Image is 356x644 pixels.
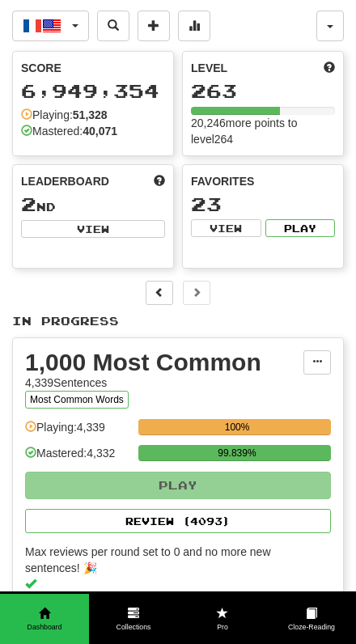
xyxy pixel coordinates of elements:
[25,391,129,409] button: Most Common Words
[73,108,108,121] strong: 51,328
[265,219,336,237] button: Play
[25,419,130,446] div: Playing: 4,339
[324,60,335,76] span: Score more points to level up
[178,622,267,633] span: Pro
[83,125,117,138] strong: 40,071
[191,219,261,237] button: View
[21,173,109,189] span: Leaderboard
[21,220,165,238] button: View
[191,81,335,101] div: 263
[178,11,210,41] button: More stats
[191,194,335,214] div: 23
[154,173,165,189] span: This week in points, UTC
[97,11,129,41] button: Search sentences
[143,419,331,435] div: 100%
[89,622,178,633] span: Collections
[21,123,117,139] div: Mastered:
[25,509,331,533] button: Review (4093)
[25,472,331,499] button: Play
[25,445,130,472] div: Mastered: 4,332
[267,622,356,633] span: Cloze-Reading
[21,81,165,101] div: 6,949,354
[143,445,330,461] div: 99.839%
[191,115,335,147] div: 20,246 more points to level 264
[21,193,36,215] span: 2
[138,11,170,41] button: Add sentence to collection
[25,544,321,576] div: Max reviews per round set to 0 and no more new sentences! 🎉
[21,60,165,76] div: Score
[21,107,108,123] div: Playing:
[21,194,165,215] div: nd
[191,173,335,189] div: Favorites
[191,60,227,76] span: Level
[12,313,344,329] p: In Progress
[25,375,303,391] div: 4,339 Sentences
[25,350,303,375] div: 1,000 Most Common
